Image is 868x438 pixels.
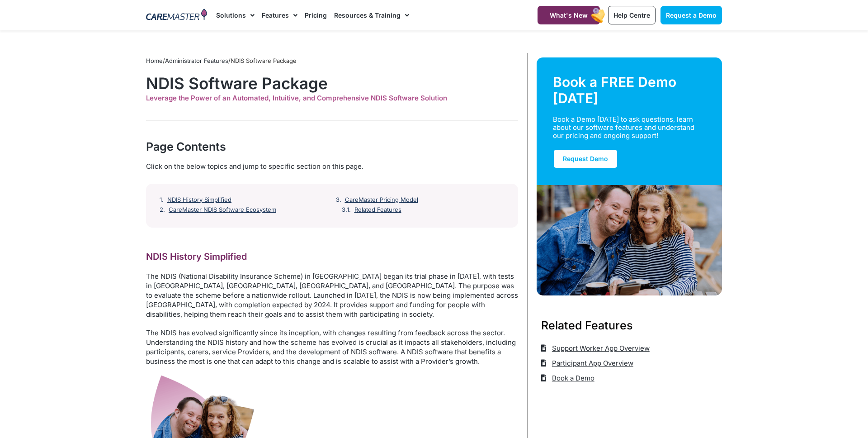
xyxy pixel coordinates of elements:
[660,6,722,24] a: Request a Demo
[553,115,695,140] div: Book a Demo [DATE] to ask questions, learn about our software features and understand our pricing...
[553,149,618,169] a: Request Demo
[146,74,518,93] h1: NDIS Software Package
[537,185,722,295] img: Support Worker and NDIS Participant out for a coffee.
[608,6,656,24] a: Help Centre
[563,155,608,162] span: Request Demo
[550,341,650,356] span: Support Worker App Overview
[541,341,650,356] a: Support Worker App Overview
[146,328,518,366] p: The NDIS has evolved significantly since its inception, with changes resulting from feedback acro...
[146,9,207,22] img: CareMaster Logo
[538,6,600,24] a: What's New
[541,317,717,333] h3: Related Features
[541,356,633,371] a: Participant App Overview
[345,196,418,204] a: CareMaster Pricing Model
[146,94,518,102] div: Leverage the Power of an Automated, Intuitive, and Comprehensive NDIS Software Solution
[354,206,401,214] a: Related Features
[553,74,706,106] div: Book a FREE Demo [DATE]
[550,11,588,19] span: What's New
[550,356,633,371] span: Participant App Overview
[146,162,518,171] div: Click on the below topics and jump to specific section on this page.
[231,57,297,64] span: NDIS Software Package
[146,138,518,155] div: Page Contents
[146,251,518,262] h2: NDIS History Simplified
[146,57,297,64] span: / /
[167,196,231,204] a: NDIS History Simplified
[541,371,594,386] a: Book a Demo
[169,206,276,214] a: CareMaster NDIS Software Ecosystem
[165,57,228,64] a: Administrator Features
[550,371,594,386] span: Book a Demo
[146,271,518,319] p: The NDIS (National Disability Insurance Scheme) in [GEOGRAPHIC_DATA] began its trial phase in [DA...
[613,11,650,19] span: Help Centre
[146,57,163,64] a: Home
[666,11,717,19] span: Request a Demo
